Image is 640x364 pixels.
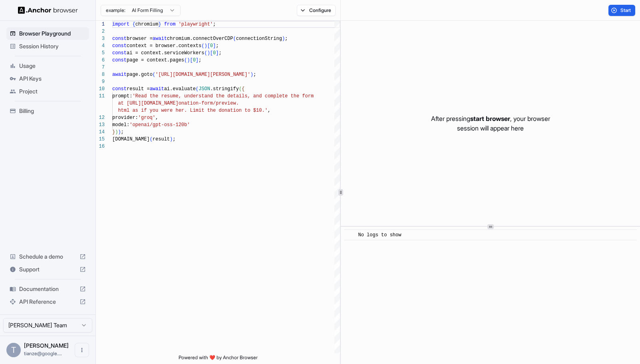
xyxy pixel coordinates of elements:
[6,105,89,117] div: Billing
[106,7,125,14] span: example:
[242,86,244,92] span: {
[164,22,176,27] span: from
[184,57,187,63] span: (
[262,108,267,113] span: .'
[187,57,190,63] span: )
[6,59,89,72] div: Usage
[285,36,288,42] span: ;
[96,42,105,49] div: 4
[431,114,550,133] p: After pressing , your browser session will appear here
[96,85,105,93] div: 10
[118,101,178,106] span: at [URL][DOMAIN_NAME]
[118,129,121,135] span: )
[608,5,635,16] button: Start
[210,43,213,49] span: 0
[112,136,150,142] span: [DOMAIN_NAME]
[199,86,210,92] span: JSON
[210,86,239,92] span: .stringify
[219,50,221,56] span: ;
[96,143,105,150] div: 16
[216,50,219,56] span: ]
[96,28,105,35] div: 2
[24,350,62,356] span: tianze@google.com
[138,115,155,121] span: 'groq'
[19,265,76,273] span: Support
[6,283,89,295] div: Documentation
[96,136,105,143] div: 15
[127,86,150,92] span: result =
[207,43,210,49] span: [
[112,57,127,63] span: const
[6,263,89,276] div: Support
[150,136,153,142] span: (
[129,122,190,128] span: 'openai/gpt-oss-120b'
[196,57,199,63] span: ]
[6,27,89,40] div: Browser Playground
[190,57,193,63] span: [
[213,43,216,49] span: ]
[112,93,132,99] span: prompt:
[250,72,253,77] span: )
[210,50,213,56] span: [
[19,42,86,50] span: Session History
[213,22,216,27] span: ;
[19,253,76,261] span: Schedule a demo
[118,108,262,113] span: html as if you were her. Limit the donation to $10
[6,343,21,357] div: T
[19,107,86,115] span: Billing
[112,122,129,128] span: model:
[19,62,86,70] span: Usage
[193,57,196,63] span: 0
[153,36,167,42] span: await
[358,232,401,238] span: No logs to show
[297,5,336,16] button: Configure
[112,129,115,135] span: }
[96,129,105,136] div: 14
[135,22,159,27] span: chromium
[253,72,256,77] span: ;
[19,285,76,293] span: Documentation
[127,43,201,49] span: context = browser.contexts
[196,86,199,92] span: (
[96,57,105,64] div: 6
[6,295,89,308] div: API Reference
[127,36,153,42] span: browser =
[179,101,239,106] span: onation-form/preview.
[127,50,204,56] span: ai = context.serviceWorkers
[150,86,164,92] span: await
[268,108,270,113] span: ,
[233,36,236,42] span: (
[470,115,510,123] span: start browser
[276,93,314,99] span: lete the form
[239,86,242,92] span: (
[96,121,105,129] div: 13
[132,22,135,27] span: {
[204,43,207,49] span: )
[19,30,86,38] span: Browser Playground
[199,57,201,63] span: ;
[155,72,250,77] span: '[URL][DOMAIN_NAME][PERSON_NAME]'
[167,36,233,42] span: chromium.connectOverCDP
[96,49,105,57] div: 5
[19,87,86,95] span: Project
[216,43,219,49] span: ;
[19,298,76,306] span: API Reference
[112,86,127,92] span: const
[201,43,204,49] span: (
[179,354,258,364] span: Powered with ❤️ by Anchor Browser
[173,136,175,142] span: ;
[164,86,196,92] span: ai.evaluate
[153,136,170,142] span: result
[155,115,158,121] span: ,
[121,129,124,135] span: ;
[158,22,161,27] span: }
[75,343,89,357] button: Open menu
[96,71,105,78] div: 8
[19,75,86,83] span: API Keys
[96,78,105,85] div: 9
[96,64,105,71] div: 7
[179,22,213,27] span: 'playwright'
[24,342,69,349] span: Tianze Shi
[112,72,127,77] span: await
[213,50,216,56] span: 0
